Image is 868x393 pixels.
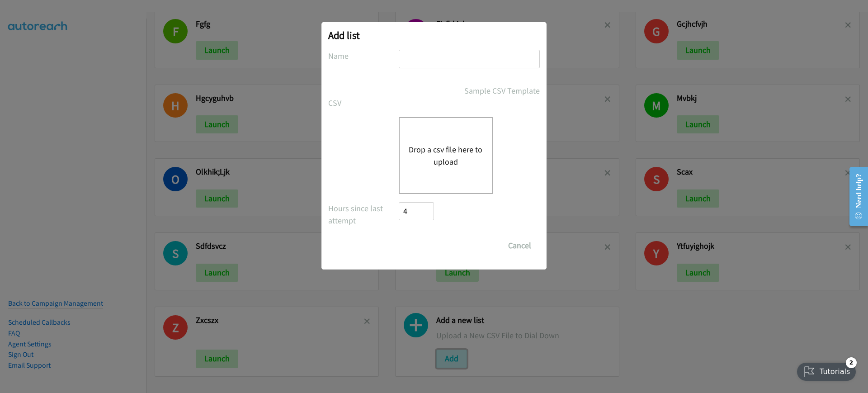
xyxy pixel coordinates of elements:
h2: Add list [328,29,540,42]
label: CSV [328,97,399,109]
label: Hours since last attempt [328,202,399,227]
iframe: Resource Center [842,161,868,232]
iframe: Checklist [792,354,861,386]
button: Drop a csv file here to upload [409,143,483,168]
label: Name [328,50,399,62]
a: Sample CSV Template [464,85,540,97]
button: Cancel [500,237,540,255]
